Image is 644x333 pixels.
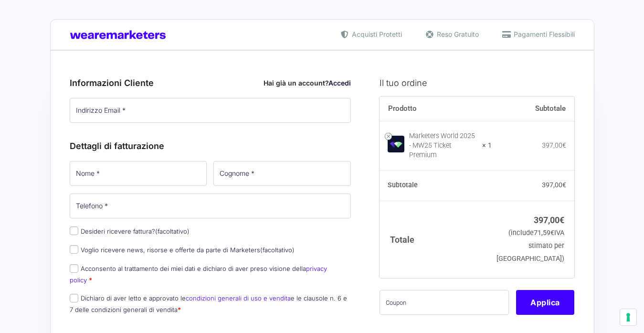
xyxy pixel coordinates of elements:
input: Nome * [70,161,207,186]
label: Desideri ricevere fattura? [70,227,190,235]
input: Desideri ricevere fattura?(facoltativo) [70,226,78,235]
bdi: 397,00 [534,215,564,225]
a: Accedi [328,79,351,87]
th: Subtotale [380,171,492,201]
h3: Il tuo ordine [380,76,574,89]
th: Subtotale [492,97,575,121]
input: Voglio ricevere news, risorse e offerte da parte di Marketers(facoltativo) [70,245,78,254]
input: Acconsento al trattamento dei miei dati e dichiaro di aver preso visione dellaprivacy policy [70,264,78,273]
input: Cognome * [213,161,351,186]
span: 71,59 [534,229,554,237]
img: Marketers World 2025 - MW25 Ticket Premium [388,136,404,152]
span: € [562,141,566,149]
span: Acquisti Protetti [349,29,402,39]
label: Acconsento al trattamento dei miei dati e dichiaro di aver preso visione della [70,265,327,283]
span: € [550,229,554,237]
button: Le tue preferenze relative al consenso per le tecnologie di tracciamento [620,309,636,325]
th: Totale [380,201,492,278]
input: Dichiaro di aver letto e approvato lecondizioni generali di uso e venditae le clausole n. 6 e 7 d... [70,294,78,302]
bdi: 397,00 [542,141,566,149]
a: privacy policy [70,265,327,283]
input: Indirizzo Email * [70,98,351,123]
input: Coupon [380,290,509,315]
span: (facoltativo) [260,246,295,254]
button: Applica [516,290,574,315]
input: Telefono * [70,193,351,218]
strong: × 1 [482,141,492,150]
span: € [562,181,566,189]
h3: Informazioni Cliente [70,76,351,89]
span: € [560,215,564,225]
label: Dichiaro di aver letto e approvato le e le clausole n. 6 e 7 delle condizioni generali di vendita [70,294,347,313]
a: condizioni generali di uso e vendita [186,294,291,302]
small: (include IVA stimato per [GEOGRAPHIC_DATA]) [496,229,564,263]
th: Prodotto [380,97,492,121]
bdi: 397,00 [542,181,566,189]
span: Reso Gratuito [434,29,479,39]
span: (facoltativo) [155,227,190,235]
label: Voglio ricevere news, risorse e offerte da parte di Marketers [70,246,295,254]
span: Pagamenti Flessibili [511,29,575,39]
div: Hai già un account? [264,78,351,88]
div: Marketers World 2025 - MW25 Ticket Premium [409,131,476,160]
h3: Dettagli di fatturazione [70,140,351,152]
iframe: Customerly Messenger Launcher [8,296,36,324]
